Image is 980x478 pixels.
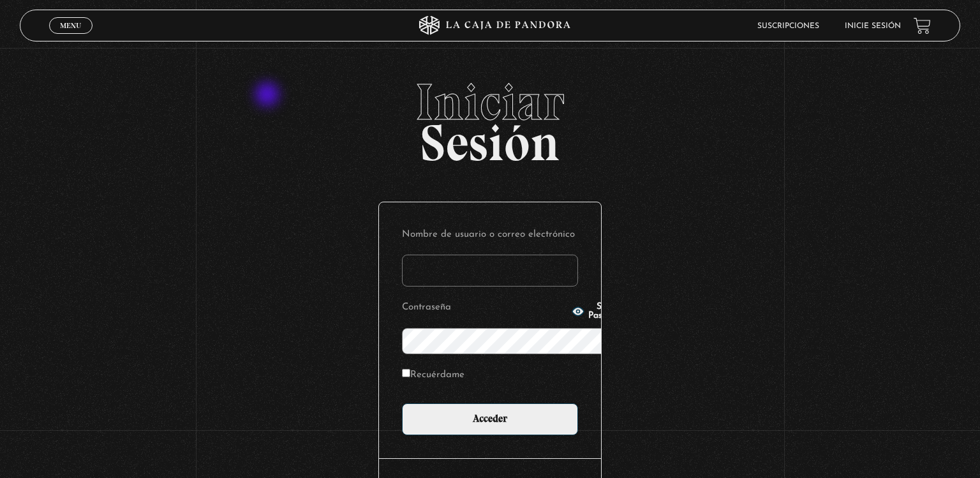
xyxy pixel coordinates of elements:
a: Suscripciones [757,22,819,30]
span: Cerrar [56,33,86,41]
span: Iniciar [20,77,961,128]
label: Recuérdame [402,366,464,385]
input: Acceder [402,403,578,435]
a: Inicie sesión [845,22,901,30]
h2: Sesión [20,77,961,158]
span: Show Password [588,302,625,320]
span: Menu [60,22,81,29]
label: Contraseña [402,298,568,318]
a: View your shopping cart [914,17,931,34]
button: Show Password [572,302,625,320]
label: Nombre de usuario o correo electrónico [402,225,578,245]
input: Recuérdame [402,369,410,377]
